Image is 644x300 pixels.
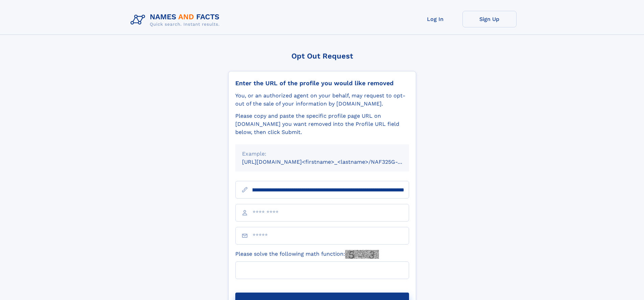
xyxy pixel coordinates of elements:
[235,112,409,136] div: Please copy and paste the specific profile page URL on [DOMAIN_NAME] you want removed into the Pr...
[242,150,402,158] div: Example:
[228,52,416,60] div: Opt Out Request
[235,92,409,108] div: You, or an authorized agent on your behalf, may request to opt-out of the sale of your informatio...
[242,159,422,165] small: [URL][DOMAIN_NAME]<firstname>_<lastname>/NAF325G-xxxxxxxx
[128,11,225,29] img: Logo Names and Facts
[235,79,409,87] div: Enter the URL of the profile you would like removed
[408,11,462,27] a: Log In
[235,250,379,259] label: Please solve the following math function:
[462,11,517,27] a: Sign Up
